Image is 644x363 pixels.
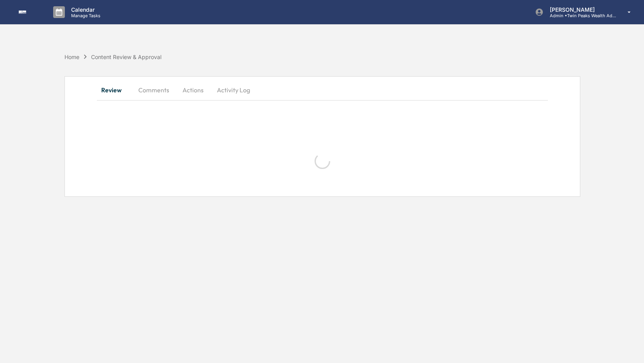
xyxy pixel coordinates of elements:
button: Activity Log [211,81,256,99]
div: Home [64,54,79,60]
button: Comments [132,81,175,99]
p: [PERSON_NAME] [544,6,616,13]
div: secondary tabs example [97,81,548,99]
img: logo [19,11,38,13]
div: Content Review & Approval [91,54,161,60]
button: Actions [175,81,211,99]
p: Calendar [65,6,104,13]
p: Manage Tasks [65,13,104,18]
button: Review [97,81,132,99]
p: Admin • Twin Peaks Wealth Advisors [544,13,616,18]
